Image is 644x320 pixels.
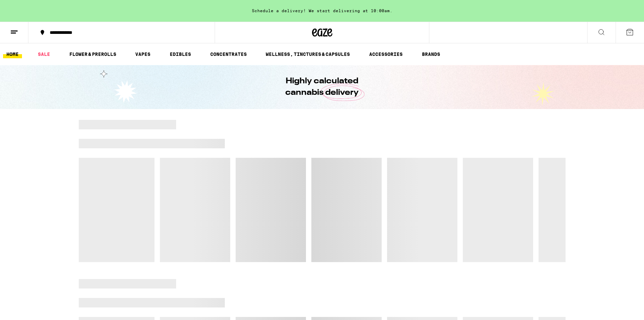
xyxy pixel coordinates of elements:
h1: Highly calculated cannabis delivery [266,76,378,99]
a: VAPES [132,50,154,58]
a: SALE [34,50,53,58]
a: EDIBLES [166,50,194,58]
a: FLOWER & PREROLLS [66,50,120,58]
button: BRANDS [419,50,444,58]
a: HOME [3,50,22,58]
a: WELLNESS, TINCTURES & CAPSULES [262,50,353,58]
a: ACCESSORIES [366,50,406,58]
a: CONCENTRATES [207,50,250,58]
